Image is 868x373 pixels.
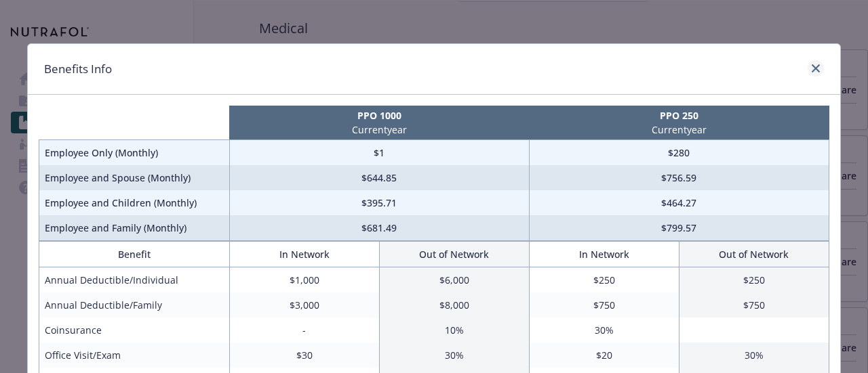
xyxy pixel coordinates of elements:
[679,292,829,317] td: $750
[529,292,679,317] td: $750
[679,267,829,293] td: $250
[229,242,379,267] th: In Network
[529,190,829,215] td: $464.27
[229,215,529,241] td: $681.49
[532,108,826,123] p: PPO 250
[529,267,679,293] td: $250
[229,317,379,343] td: -
[229,140,529,166] td: $1
[39,106,230,140] th: intentionally left blank
[529,317,679,343] td: 30%
[44,60,112,78] h1: Benefits Info
[39,267,230,293] td: Annual Deductible/Individual
[39,165,230,190] td: Employee and Spouse (Monthly)
[808,60,824,76] a: close
[39,317,230,343] td: Coinsurance
[229,292,379,317] td: $3,000
[229,343,379,368] td: $30
[379,267,529,293] td: $6,000
[529,140,829,166] td: $280
[529,343,679,368] td: $20
[379,292,529,317] td: $8,000
[39,140,230,166] td: Employee Only (Monthly)
[229,190,529,215] td: $395.71
[232,108,526,123] p: PPO 1000
[39,190,230,215] td: Employee and Children (Monthly)
[379,317,529,343] td: 10%
[532,123,826,137] p: Current year
[529,165,829,190] td: $756.59
[379,242,529,267] th: Out of Network
[679,242,829,267] th: Out of Network
[39,343,230,368] td: Office Visit/Exam
[229,267,379,293] td: $1,000
[232,123,526,137] p: Current year
[379,343,529,368] td: 30%
[529,242,679,267] th: In Network
[529,215,829,241] td: $799.57
[679,343,829,368] td: 30%
[229,165,529,190] td: $644.85
[39,242,230,267] th: Benefit
[39,215,230,241] td: Employee and Family (Monthly)
[39,292,230,317] td: Annual Deductible/Family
